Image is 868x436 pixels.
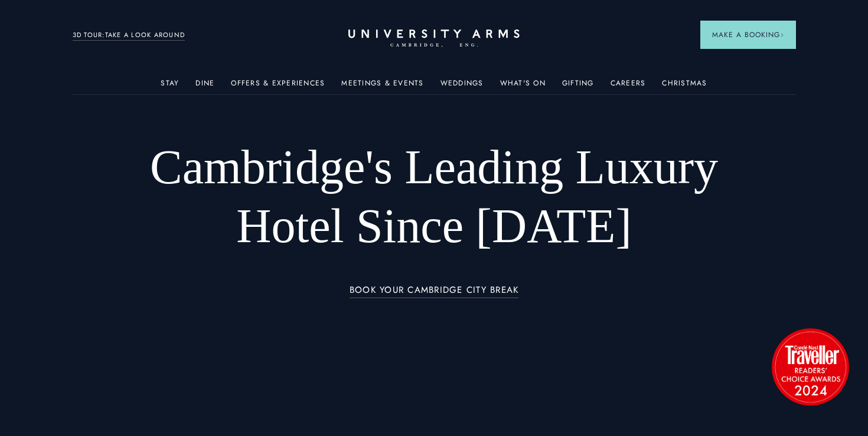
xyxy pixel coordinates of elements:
[348,29,520,48] a: Home
[700,21,796,49] button: Make a BookingArrow icon
[195,79,214,94] a: Dine
[662,79,707,94] a: Christmas
[161,79,179,94] a: Stay
[500,79,546,94] a: What's On
[341,79,423,94] a: Meetings & Events
[440,79,484,94] a: Weddings
[712,29,784,40] span: Make a Booking
[766,322,854,411] img: image-2524eff8f0c5d55edbf694693304c4387916dea5-1501x1501-png
[780,33,784,37] img: Arrow icon
[145,138,723,256] h1: Cambridge's Leading Luxury Hotel Since [DATE]
[73,30,185,41] a: 3D TOUR:TAKE A LOOK AROUND
[611,79,646,94] a: Careers
[231,79,325,94] a: Offers & Experiences
[350,285,519,299] a: BOOK YOUR CAMBRIDGE CITY BREAK
[562,79,594,94] a: Gifting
